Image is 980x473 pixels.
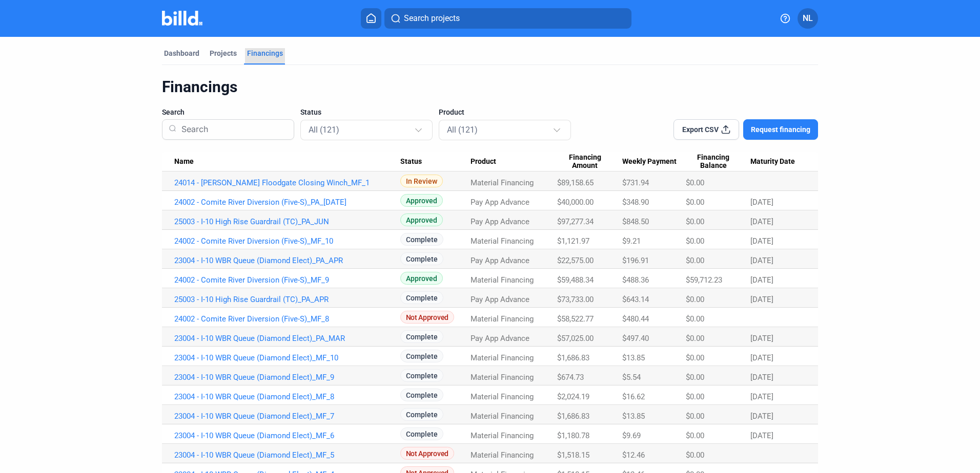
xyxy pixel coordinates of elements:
span: [DATE] [750,295,773,304]
span: $0.00 [686,392,704,401]
span: Financing Balance [686,153,741,170]
div: Name [174,157,400,166]
span: $0.00 [686,236,704,246]
button: NL [798,8,818,29]
a: 23004 - I-10 WBR Queue (Diamond Elect)_MF_7 [174,412,400,421]
mat-select-trigger: All (121) [447,125,478,135]
span: Not Approved [400,447,454,460]
input: Search [177,116,288,143]
span: Financing Amount [557,153,612,170]
div: Financing Balance [686,153,750,170]
span: $57,025.00 [557,334,594,343]
div: Projects [210,48,237,58]
span: Material Financing [471,275,534,285]
span: $643.14 [622,295,649,304]
span: Complete [400,389,443,401]
a: 23004 - I-10 WBR Queue (Diamond Elect)_MF_6 [174,431,400,440]
span: $1,180.78 [557,431,589,440]
span: $22,575.00 [557,256,594,265]
span: $196.91 [622,256,649,265]
span: Material Financing [471,314,534,324]
span: Approved [400,272,443,285]
a: 25003 - I-10 High Rise Guardrail (TC)_PA_JUN [174,217,400,226]
span: $0.00 [686,198,704,207]
span: $13.85 [622,412,645,421]
button: Search projects [384,8,631,29]
span: $480.44 [622,314,649,324]
span: $0.00 [686,353,704,362]
div: Maturity Date [750,157,806,166]
span: [DATE] [750,256,773,265]
span: Approved [400,213,443,226]
span: Pay App Advance [471,198,529,207]
span: In Review [400,175,443,187]
span: Material Financing [471,373,534,382]
span: $848.50 [622,217,649,226]
span: Complete [400,350,443,362]
span: Complete [400,233,443,246]
a: 23004 - I-10 WBR Queue (Diamond Elect)_MF_9 [174,373,400,382]
a: 23004 - I-10 WBR Queue (Diamond Elect)_PA_MAR [174,334,400,343]
span: [DATE] [750,412,773,421]
span: Material Financing [471,431,534,440]
span: Complete [400,408,443,421]
span: $0.00 [686,412,704,421]
mat-select-trigger: All (121) [309,125,339,135]
span: [DATE] [750,353,773,362]
span: $13.85 [622,353,645,362]
span: Pay App Advance [471,256,529,265]
a: 24014 - [PERSON_NAME] Floodgate Closing Winch_MF_1 [174,178,400,187]
div: Weekly Payment [622,157,686,166]
span: Status [400,157,422,166]
span: Product [439,107,464,117]
span: Search projects [404,12,460,25]
span: Approved [400,194,443,207]
span: Material Financing [471,178,534,187]
span: $0.00 [686,295,704,304]
span: [DATE] [750,334,773,343]
span: [DATE] [750,236,773,246]
span: $0.00 [686,178,704,187]
a: 24002 - Comite River Diversion (Five-S)_PA_[DATE] [174,198,400,207]
span: $497.40 [622,334,649,343]
span: [DATE] [750,275,773,285]
a: 23004 - I-10 WBR Queue (Diamond Elect)_MF_5 [174,450,400,460]
a: 23004 - I-10 WBR Queue (Diamond Elect)_MF_10 [174,353,400,362]
span: Material Financing [471,353,534,362]
span: $89,158.65 [557,178,594,187]
span: [DATE] [750,431,773,440]
span: $59,488.34 [557,275,594,285]
a: 24002 - Comite River Diversion (Five-S)_MF_10 [174,236,400,246]
a: 23004 - I-10 WBR Queue (Diamond Elect)_MF_8 [174,392,400,401]
span: Complete [400,291,443,304]
span: $0.00 [686,431,704,440]
span: [DATE] [750,198,773,207]
span: $1,121.97 [557,236,589,246]
span: $0.00 [686,217,704,226]
span: Name [174,157,194,166]
a: 23004 - I-10 WBR Queue (Diamond Elect)_PA_APR [174,256,400,265]
span: $0.00 [686,450,704,460]
span: $2,024.19 [557,392,589,401]
span: Product [471,157,496,166]
span: Pay App Advance [471,217,529,226]
span: Material Financing [471,236,534,246]
span: $1,686.83 [557,353,589,362]
span: $0.00 [686,334,704,343]
span: $40,000.00 [557,198,594,207]
span: Export CSV [682,124,719,135]
span: $1,686.83 [557,412,589,421]
span: $59,712.23 [686,275,722,285]
span: Status [300,107,321,117]
span: $348.90 [622,198,649,207]
span: $0.00 [686,373,704,382]
span: Complete [400,427,443,440]
span: Pay App Advance [471,334,529,343]
span: $12.46 [622,450,645,460]
div: Product [471,157,557,166]
span: [DATE] [750,373,773,382]
button: Export CSV [673,119,739,140]
span: [DATE] [750,392,773,401]
div: Financings [247,48,283,58]
span: Pay App Advance [471,295,529,304]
